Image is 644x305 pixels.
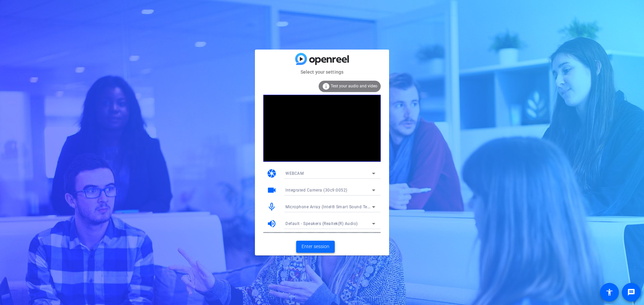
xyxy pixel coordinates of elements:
span: Test your audio and video [331,84,377,88]
mat-icon: volume_up [267,219,277,229]
mat-card-subtitle: Select your settings [255,68,389,76]
span: Integrated Camera (30c9:0052) [285,188,347,193]
span: Default - Speakers (Realtek(R) Audio) [285,221,358,226]
span: Microphone Array (Intel® Smart Sound Technology for Digital Microphones) [285,204,434,209]
mat-icon: videocam [267,185,277,195]
mat-icon: mic_none [267,202,277,212]
img: blue-gradient.svg [295,53,349,65]
span: WEBCAM [285,171,304,176]
mat-icon: message [627,288,635,296]
mat-icon: info [322,82,330,90]
button: Enter session [296,241,335,253]
span: Enter session [302,243,329,250]
mat-icon: accessibility [605,288,613,296]
mat-icon: camera [267,168,277,178]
